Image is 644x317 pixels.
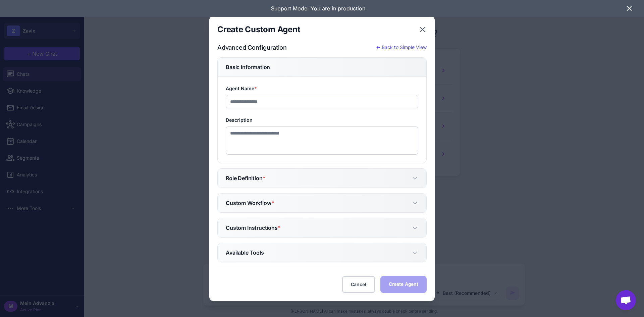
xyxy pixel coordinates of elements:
[217,24,300,35] h3: Create Custom Agent
[217,43,287,52] h4: Advanced Configuration
[226,249,264,257] h5: Available Tools
[616,290,636,310] a: Open chat
[380,276,427,293] button: Create Agent
[218,218,426,237] button: Custom Instructions*
[218,194,426,212] button: Custom Workflow*
[376,44,427,51] button: ← Back to Simple View
[342,276,375,293] button: Cancel
[226,116,418,124] label: Description
[226,63,418,71] h5: Basic Information
[218,169,426,188] button: Role Definition*
[226,85,418,92] label: Agent Name
[226,174,265,182] h5: Role Definition
[218,243,426,262] button: Available Tools
[226,199,274,207] h5: Custom Workflow
[226,224,281,232] h5: Custom Instructions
